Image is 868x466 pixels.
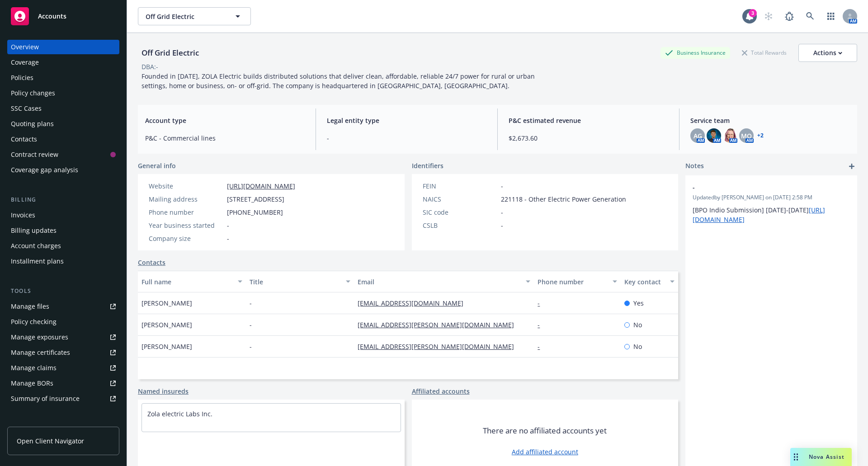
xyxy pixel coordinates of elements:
a: +2 [757,133,764,138]
div: Policies [11,71,33,85]
a: [EMAIL_ADDRESS][PERSON_NAME][DOMAIN_NAME] [358,320,521,329]
a: Policy checking [7,315,119,329]
div: Policy checking [11,315,57,329]
a: Coverage gap analysis [7,163,119,177]
a: [EMAIL_ADDRESS][PERSON_NAME][DOMAIN_NAME] [358,342,521,351]
a: Billing updates [7,223,119,238]
a: Switch app [822,7,840,25]
div: Policy changes [11,86,55,100]
div: Coverage [11,55,39,70]
div: Mailing address [149,194,223,204]
button: Title [246,271,354,292]
div: Email [358,277,520,287]
div: Business Insurance [660,47,730,58]
a: Policy changes [7,86,119,100]
button: Full name [138,271,246,292]
div: DBA: - [142,62,158,71]
span: Accounts [38,13,66,20]
div: Manage BORs [11,376,53,391]
div: Full name [142,277,232,287]
span: [PERSON_NAME] [142,320,192,329]
div: Manage exposures [11,330,68,344]
span: [PERSON_NAME] [142,298,192,308]
div: Phone number [538,277,607,287]
span: Nova Assist [809,453,844,461]
div: Actions [813,44,842,61]
span: [STREET_ADDRESS] [227,194,284,204]
div: Contacts [11,132,37,146]
a: - [538,299,547,307]
a: Report a Bug [780,7,798,25]
span: - [501,207,503,217]
div: Account charges [11,239,61,253]
a: Accounts [7,4,119,29]
button: Nova Assist [790,448,852,466]
span: P&C estimated revenue [509,116,668,125]
div: Billing [7,195,119,204]
span: Open Client Navigator [17,436,84,446]
div: Coverage gap analysis [11,163,78,177]
p: [BPO Indio Submission] [DATE]-[DATE] [693,205,850,224]
a: Manage certificates [7,345,119,360]
div: SSC Cases [11,101,42,116]
a: Manage exposures [7,330,119,344]
div: 3 [749,9,757,17]
span: MQ [741,131,752,141]
a: Start snowing [759,7,778,25]
div: Billing updates [11,223,57,238]
div: CSLB [423,221,497,230]
span: [PERSON_NAME] [142,342,192,351]
a: [URL][DOMAIN_NAME] [227,182,295,190]
a: Manage BORs [7,376,119,391]
div: Contract review [11,147,58,162]
span: Account type [145,116,305,125]
span: Updated by [PERSON_NAME] on [DATE] 2:58 PM [693,193,850,202]
a: Contacts [7,132,119,146]
span: Notes [685,161,704,172]
span: 221118 - Other Electric Power Generation [501,194,626,204]
button: Key contact [621,271,678,292]
span: $2,673.60 [509,133,668,143]
div: -Updatedby [PERSON_NAME] on [DATE] 2:58 PM[BPO Indio Submission] [DATE]-[DATE][URL][DOMAIN_NAME] [685,175,857,231]
a: Manage files [7,299,119,314]
a: Zola electric Labs Inc. [147,410,212,418]
span: - [501,221,503,230]
div: Tools [7,287,119,296]
a: Summary of insurance [7,391,119,406]
div: Website [149,181,223,191]
div: NAICS [423,194,497,204]
a: Overview [7,40,119,54]
span: [PHONE_NUMBER] [227,207,283,217]
div: Phone number [149,207,223,217]
div: Manage certificates [11,345,70,360]
div: Overview [11,40,39,54]
button: Off Grid Electric [138,7,251,25]
span: Off Grid Electric [146,12,224,21]
span: - [327,133,486,143]
span: - [250,320,252,329]
a: Add affiliated account [512,447,578,457]
a: - [538,342,547,351]
button: Email [354,271,534,292]
span: Service team [690,116,850,125]
span: General info [138,161,176,170]
span: Yes [633,298,644,308]
span: - [250,298,252,308]
div: Installment plans [11,254,64,268]
a: - [538,320,547,329]
span: No [633,320,642,329]
a: Contacts [138,258,165,267]
a: add [846,161,857,172]
div: Drag to move [790,448,802,466]
div: SIC code [423,207,497,217]
button: Phone number [534,271,620,292]
img: photo [723,128,737,143]
a: Named insureds [138,386,189,396]
a: Invoices [7,208,119,222]
span: Founded in [DATE], ZOLA Electric builds distributed solutions that deliver clean, affordable, rel... [142,72,537,90]
div: Title [250,277,340,287]
span: No [633,342,642,351]
a: Contract review [7,147,119,162]
div: Summary of insurance [11,391,80,406]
